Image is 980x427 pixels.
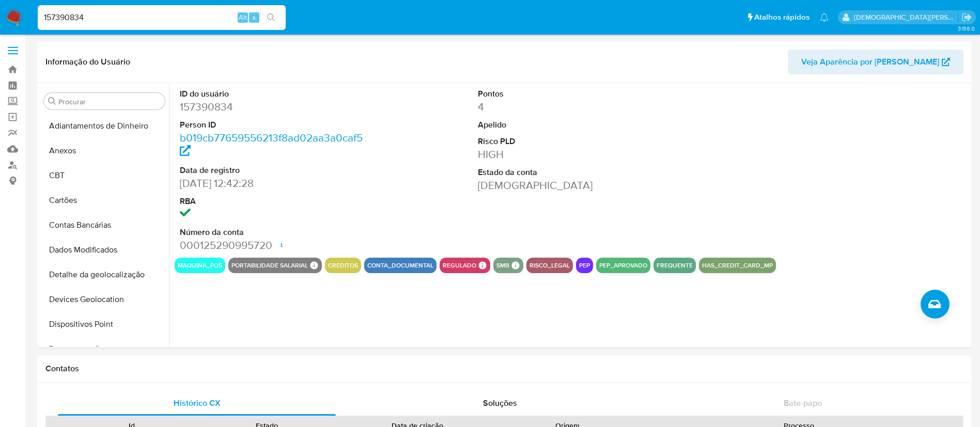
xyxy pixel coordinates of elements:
[754,12,810,23] span: Atalhos rápidos
[40,312,169,337] button: Dispositivos Point
[788,50,963,74] button: Veja Aparência por [PERSON_NAME]
[801,50,939,74] span: Veja Aparência por [PERSON_NAME]
[961,12,972,23] a: Sair
[180,238,368,252] dd: 000125290995720
[40,163,169,188] button: CBT
[478,178,666,193] dd: [DEMOGRAPHIC_DATA]
[180,196,368,207] dt: RBA
[483,397,517,409] span: Soluções
[40,262,169,287] button: Detalhe da geolocalização
[478,100,666,114] dd: 4
[478,147,666,162] dd: HIGH
[530,263,570,267] button: risco_legal
[854,12,958,22] p: thais.asantos@mercadolivre.com
[40,213,169,238] button: Contas Bancárias
[478,136,666,147] dt: Risco PLD
[239,12,247,22] span: Alt
[180,119,368,131] dt: Person ID
[478,119,666,131] dt: Apelido
[180,88,368,100] dt: ID do usuário
[599,263,647,267] button: pep_aprovado
[180,176,368,191] dd: [DATE] 12:42:28
[478,88,666,100] dt: Pontos
[58,97,161,106] input: Procurar
[367,263,433,267] button: conta_documental
[180,165,368,176] dt: Data de registro
[820,13,829,22] a: Notificações
[40,337,169,361] button: Documentação
[231,263,308,267] button: Portabilidade Salarial
[260,10,282,25] button: search-icon
[40,114,169,138] button: Adiantamentos de Dinheiro
[702,263,773,267] button: has_credit_card_mp
[478,167,666,178] dt: Estado da conta
[657,263,693,267] button: frequente
[496,263,509,267] button: smb
[443,263,476,267] button: regulado
[180,227,368,238] dt: Número da conta
[40,138,169,163] button: Anexos
[40,188,169,213] button: Cartões
[45,363,963,374] h1: Contatos
[253,12,256,22] span: s
[579,263,590,267] button: pep
[178,263,222,267] button: maquina_pos
[40,238,169,262] button: Dados Modificados
[40,287,169,312] button: Devices Geolocation
[174,397,221,409] span: Histórico CX
[45,57,130,67] h1: Informação do Usuário
[48,97,56,105] button: Procurar
[328,263,358,267] button: creditos
[180,130,363,160] a: b019cb77659556213f8ad02aa3a0caf5
[38,11,286,24] input: Pesquise usuários ou casos...
[784,397,822,409] span: Bate-papo
[180,100,368,114] dd: 157390834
